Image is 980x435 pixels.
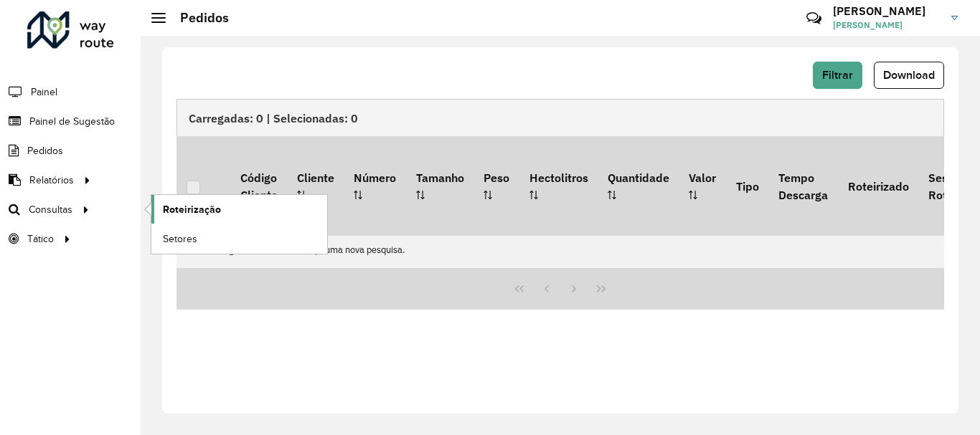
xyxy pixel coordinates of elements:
[883,69,935,81] span: Download
[822,69,853,81] span: Filtrar
[29,202,72,217] span: Consultas
[163,231,197,247] span: Setores
[176,99,944,136] div: Carregadas: 0 | Selecionadas: 0
[473,136,519,235] th: Peso
[798,3,829,34] a: Contato Rápido
[230,136,287,235] th: Código Cliente
[768,136,837,235] th: Tempo Descarga
[29,173,74,188] span: Relatórios
[31,85,57,100] span: Painel
[27,143,63,158] span: Pedidos
[838,136,918,235] th: Roteirizado
[151,224,327,253] a: Setores
[813,62,862,89] button: Filtrar
[833,4,941,18] h3: [PERSON_NAME]
[151,195,327,224] a: Roteirização
[598,136,679,235] th: Quantidade
[833,19,941,32] span: [PERSON_NAME]
[406,136,473,235] th: Tamanho
[163,202,221,217] span: Roteirização
[874,62,944,89] button: Download
[726,136,768,235] th: Tipo
[27,231,54,247] span: Tático
[519,136,598,235] th: Hectolitros
[679,136,726,235] th: Valor
[29,114,115,129] span: Painel de Sugestão
[166,10,229,26] h2: Pedidos
[344,136,406,235] th: Número
[287,136,344,235] th: Cliente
